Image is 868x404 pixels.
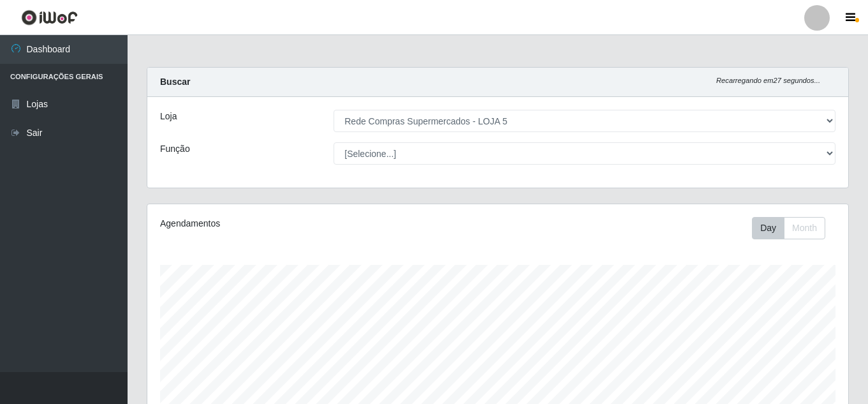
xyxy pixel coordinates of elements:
[752,217,835,239] div: Toolbar with button groups
[160,142,190,156] label: Função
[160,77,190,87] strong: Buscar
[160,217,430,230] div: Agendamentos
[716,77,820,84] i: Recarregando em 27 segundos...
[21,10,78,26] img: CoreUI Logo
[752,217,784,239] button: Day
[160,110,177,123] label: Loja
[784,217,825,239] button: Month
[752,217,825,239] div: First group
